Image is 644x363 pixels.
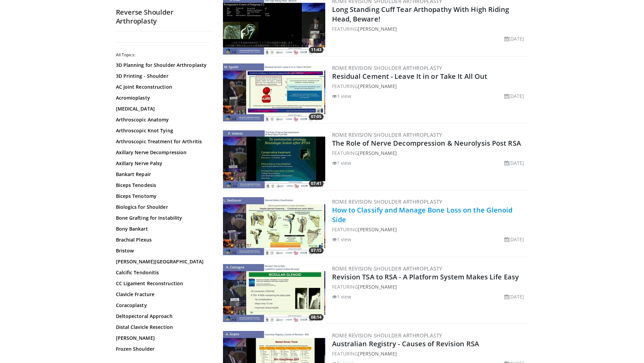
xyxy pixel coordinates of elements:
a: Deltopectoral Approach [116,313,208,320]
a: [PERSON_NAME] [358,284,396,290]
a: [PERSON_NAME] [358,83,396,89]
span: 08:14 [309,314,324,320]
a: [PERSON_NAME] [358,150,396,156]
a: Rome Revision Shoulder Arthroplasty [332,265,443,272]
a: Biologics for Shoulder [116,204,208,210]
a: Rome Revision Shoulder Arthroplasty [332,131,443,138]
a: Axillary Nerve Palsy [116,160,208,167]
div: FEATURING [332,350,527,357]
a: CC Ligament Reconstruction [116,280,208,287]
img: 27e8b6b0-8f6a-4a31-9d73-8e6aa4dbb0f8.300x170_q85_crop-smart_upscale.jpg [223,264,325,322]
a: The Role of Nerve Decompression & Neurolysis Post RSA [332,139,521,148]
img: 8198c46f-9018-484d-a7c7-2aeeab25574d.300x170_q85_crop-smart_upscale.jpg [223,63,325,121]
a: [MEDICAL_DATA] [116,105,208,112]
a: Coracoplasty [116,302,208,309]
h2: All Topics: [116,52,210,58]
a: 07:41 [223,130,325,188]
a: Brachial Plexus [116,236,208,243]
a: 08:14 [223,264,325,322]
a: Rome Revision Shoulder Arthroplasty [332,198,443,205]
a: Axillary Nerve Decompression [116,149,208,156]
a: Calcific Tendonitis [116,269,208,276]
a: 07:05 [223,63,325,121]
a: Bony Bankart [116,226,208,232]
span: 07:41 [309,180,324,187]
a: [PERSON_NAME] [358,350,396,357]
a: Rome Revision Shoulder Arthroplasty [332,332,443,339]
div: FEATURING [332,25,527,32]
a: Arthroscopic Anatomy [116,116,208,123]
li: [DATE] [504,35,524,42]
a: Clavicle Fracture [116,291,208,298]
a: 3D Planning for Shoulder Arthroplasty [116,62,208,69]
div: FEATURING [332,283,527,290]
a: Distal Clavicle Resection [116,324,208,331]
a: How to Classify and Manage Bone Loss on the Glenoid Side [332,205,513,224]
a: Australian Registry - Causes of Revision RSA [332,339,479,348]
img: f5b0766d-f796-49ab-8060-0b0dfecd8a69.300x170_q85_crop-smart_upscale.jpg [223,130,325,188]
img: 7716c532-36a9-4dad-b86c-09d631fd23d5.300x170_q85_crop-smart_upscale.jpg [223,197,325,255]
a: 3D Printing - Shoulder [116,73,208,79]
span: 07:05 [309,114,324,120]
a: Residual Cement - Leave It in or Take It All Out [332,72,488,81]
a: Bristow [116,247,208,254]
a: [PERSON_NAME] [358,226,396,233]
a: Biceps Tenodesis [116,182,208,189]
a: Arthroscopic Knot Tying [116,127,208,134]
li: 1 view [332,92,351,100]
div: FEATURING [332,149,527,157]
a: Rome Revision Shoulder Arthroplasty [332,64,443,71]
li: 1 view [332,159,351,166]
div: FEATURING [332,83,527,90]
li: 1 view [332,293,351,300]
li: [DATE] [504,92,524,100]
div: FEATURING [332,226,527,233]
a: Arthroscopic Treatment for Arthritis [116,138,208,145]
span: 11:43 [309,47,324,53]
li: [DATE] [504,293,524,300]
a: Bankart Repair [116,171,208,178]
a: [PERSON_NAME] [358,26,396,32]
li: [DATE] [504,159,524,166]
a: Acromioplasty [116,95,208,101]
a: Bone Grafting for Instability [116,215,208,221]
a: 07:15 [223,197,325,255]
h2: Reverse Shoulder Arthroplasty [116,8,211,26]
li: 1 view [332,236,351,243]
a: Biceps Tenotomy [116,193,208,200]
a: AC Joint Reconstruction [116,84,208,90]
a: Frozen Shoulder [116,346,208,352]
a: [PERSON_NAME] [116,335,208,342]
a: Long Standing Cuff Tear Arthopathy With High Riding Head, Beware! [332,5,509,24]
span: 07:15 [309,247,324,253]
li: [DATE] [504,236,524,243]
a: [PERSON_NAME][GEOGRAPHIC_DATA] [116,258,208,265]
a: Revision TSA to RSA - A Platform System Makes Life Easy [332,272,519,281]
